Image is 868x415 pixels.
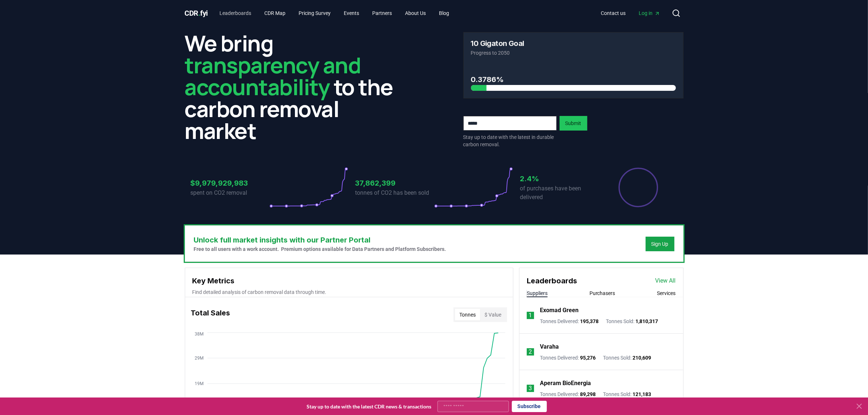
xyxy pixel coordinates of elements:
[480,309,506,321] button: $ Value
[185,9,208,18] span: CDR fyi
[603,354,651,361] p: Tonnes Sold :
[560,116,587,131] button: Submit
[639,9,660,17] span: Log in
[463,133,557,148] p: Stay up to date with the latest in durable carbon removal.
[195,381,203,386] tspan: 19M
[471,40,524,47] h3: 10 Gigaton Goal
[195,331,203,337] tspan: 38M
[603,391,651,398] p: Tonnes Sold :
[355,178,434,189] h3: 37,862,399
[192,275,506,286] h3: Key Metrics
[540,318,599,325] p: Tonnes Delivered :
[606,318,658,325] p: Tonnes Sold :
[471,49,676,57] p: Progress to 2050
[258,7,291,20] a: CDR Map
[471,74,676,85] h3: 0.3786%
[433,7,455,20] a: Blog
[520,173,599,184] h3: 2.4%
[540,354,596,361] p: Tonnes Delivered :
[214,7,257,20] a: Leaderboards
[589,290,615,297] button: Purchasers
[646,237,674,251] button: Sign Up
[455,309,480,321] button: Tonnes
[529,384,532,393] p: 3
[191,178,269,189] h3: $9,979,929,983
[195,356,203,361] tspan: 29M
[651,240,669,248] a: Sign Up
[355,189,434,197] p: tonnes of CO2 has been sold
[540,306,579,315] a: Exomad Green
[399,7,432,20] a: About Us
[580,355,596,361] span: 95,276
[529,348,532,356] p: 2
[595,7,666,20] nav: Main
[633,7,666,20] a: Log in
[293,7,336,20] a: Pricing Survey
[191,189,269,197] p: spent on CO2 removal
[192,288,506,296] p: Find detailed analysis of carbon removal data through time.
[618,167,659,208] div: Percentage of sales delivered
[529,311,532,320] p: 1
[185,8,208,18] a: CDR.fyi
[198,9,201,18] span: .
[185,50,361,102] span: transparency and accountability
[214,7,455,20] nav: Main
[632,391,651,397] span: 121,183
[366,7,398,20] a: Partners
[185,32,405,141] h2: We bring to the carbon removal market
[595,7,632,20] a: Contact us
[194,234,446,245] h3: Unlock full market insights with our Partner Portal
[655,276,676,285] a: View All
[527,290,548,297] button: Suppliers
[527,275,577,286] h3: Leaderboards
[338,7,365,20] a: Events
[540,391,596,398] p: Tonnes Delivered :
[194,245,446,253] p: Free to all users with a work account. Premium options available for Data Partners and Platform S...
[191,307,230,322] h3: Total Sales
[580,318,599,324] span: 195,378
[657,290,676,297] button: Services
[635,318,658,324] span: 1,810,317
[540,379,591,388] a: Aperam BioEnergia
[632,355,651,361] span: 210,609
[580,391,596,397] span: 89,298
[540,342,559,351] a: Varaha
[520,184,599,202] p: of purchases have been delivered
